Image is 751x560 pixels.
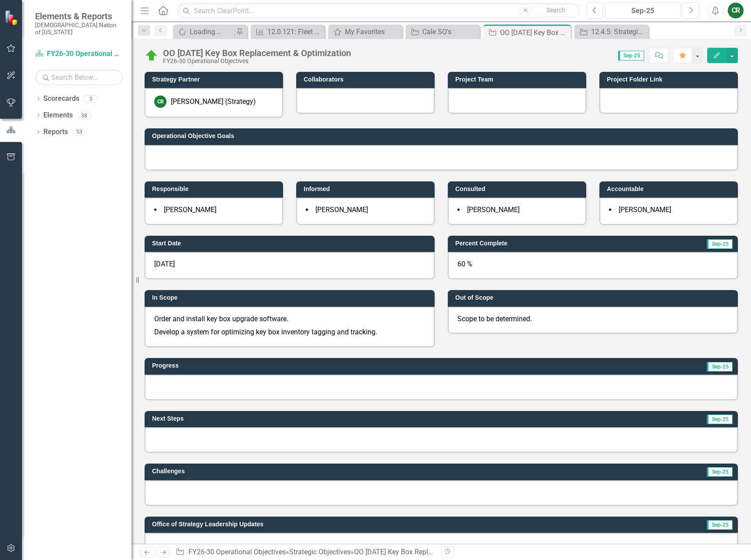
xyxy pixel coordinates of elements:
span: Sep-25 [707,415,733,424]
input: Search ClearPoint... [177,3,580,18]
h3: Next Steps [152,415,468,422]
a: Elements [43,110,73,121]
h3: Start Date [152,240,430,247]
h3: Operational Objective Goals [152,133,733,139]
p: Scope to be determined. [457,314,728,324]
span: Sep-25 [707,362,733,372]
div: OO [DATE] Key Box Replacement & Optimization [500,27,569,38]
h3: Project Folder Link [607,76,733,83]
a: My Favorites [330,26,400,37]
img: On Target [145,49,159,63]
span: [PERSON_NAME] [467,206,520,214]
div: 53 [72,128,86,136]
span: [PERSON_NAME] [619,206,671,214]
h3: Office of Strategy Leadership Updates [152,521,621,528]
h3: Out of Scope [455,294,733,301]
button: Search [534,4,578,17]
span: Sep-25 [707,520,733,530]
div: 60 % [448,252,738,279]
h3: Strategy Partner [152,76,279,83]
span: Search [546,7,565,14]
a: FY26-30 Operational Objectives [188,548,286,556]
a: 12.0.121: Fleet Management KPIs [253,26,322,37]
h3: Project Team [455,76,582,83]
span: Sep-25 [707,239,733,249]
div: My Favorites [345,26,400,37]
p: Order and install key box upgrade software. [154,314,425,326]
a: 12.4.5: Strategic Land Acquisitions [577,26,646,37]
input: Search Below... [35,70,123,85]
span: Elements & Reports [35,11,123,21]
div: » » [176,547,435,557]
h3: Responsible [152,186,279,192]
img: ClearPoint Strategy [4,10,20,25]
a: Reports [43,127,68,137]
div: [PERSON_NAME] (Strategy) [171,97,256,107]
button: CR [728,3,744,18]
h3: Accountable [607,186,733,192]
h3: Percent Complete [455,240,639,247]
h3: Informed [304,186,430,192]
h3: Collaborators [304,76,430,83]
div: Cale SO's [422,26,478,37]
h3: Progress [152,362,442,369]
div: 12.0.121: Fleet Management KPIs [267,26,322,37]
span: Sep-25 [618,51,644,60]
span: [DATE] [154,260,175,268]
h3: In Scope [152,294,430,301]
p: Develop a system for optimizing key box inventory tagging and tracking. [154,326,425,337]
div: 38 [77,112,91,119]
div: 12.4.5: Strategic Land Acquisitions [591,26,646,37]
h3: Challenges [152,468,472,475]
div: Loading... [190,26,234,37]
a: Cale SO's [408,26,478,37]
span: [PERSON_NAME] [315,206,368,214]
a: Strategic Objectives [289,548,351,556]
div: OO [DATE] Key Box Replacement & Optimization [354,548,503,556]
a: FY26-30 Operational Objectives [35,49,123,59]
span: [PERSON_NAME] [164,206,216,214]
button: Sep-25 [606,3,680,18]
a: Scorecards [43,94,79,104]
div: CR [154,96,166,108]
div: 3 [84,95,98,103]
div: Sep-25 [609,6,677,16]
div: OO [DATE] Key Box Replacement & Optimization [163,48,351,58]
small: [DEMOGRAPHIC_DATA] Nation of [US_STATE] [35,21,123,36]
a: Loading... [175,26,234,37]
span: Sep-25 [707,467,733,477]
h3: Consulted [455,186,582,192]
div: FY26-30 Operational Objectives [163,58,351,64]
